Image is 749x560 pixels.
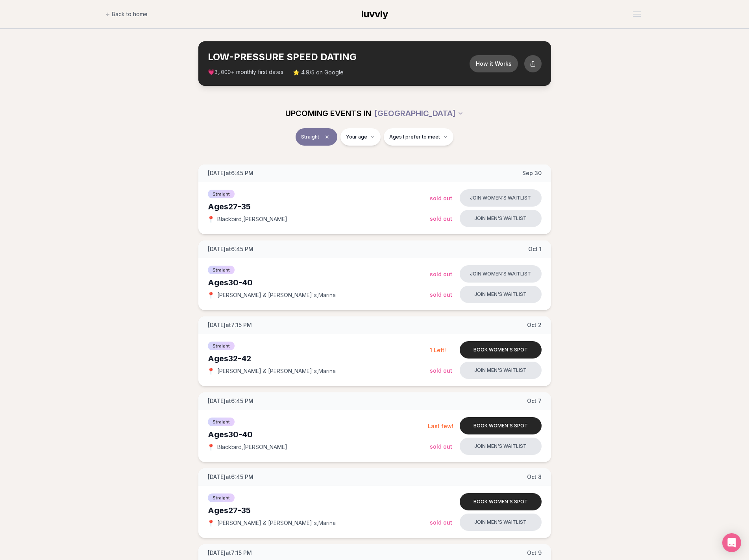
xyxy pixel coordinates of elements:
[460,265,542,283] button: Join women's waitlist
[430,271,452,277] span: Sold Out
[208,321,252,329] span: [DATE] at 7:15 PM
[293,68,344,76] span: ⭐ 4.9/5 on Google
[208,473,253,481] span: [DATE] at 6:45 PM
[217,215,287,223] span: Blackbird , [PERSON_NAME]
[208,429,428,440] div: Ages 30-40
[217,443,287,451] span: Blackbird , [PERSON_NAME]
[430,367,452,374] span: Sold Out
[217,291,336,299] span: [PERSON_NAME] & [PERSON_NAME]'s , Marina
[460,341,542,359] button: Book women's spot
[208,216,214,222] span: 📍
[105,6,148,22] a: Back to home
[208,493,235,502] span: Straight
[208,397,253,405] span: [DATE] at 6:45 PM
[208,418,235,426] span: Straight
[208,245,253,253] span: [DATE] at 6:45 PM
[430,519,452,526] span: Sold Out
[527,397,542,405] span: Oct 7
[208,51,470,63] h2: LOW-PRESSURE SPEED DATING
[389,134,440,140] span: Ages I prefer to meet
[217,367,336,375] span: [PERSON_NAME] & [PERSON_NAME]'s , Marina
[208,169,253,177] span: [DATE] at 6:45 PM
[208,505,430,516] div: Ages 27-35
[208,266,235,274] span: Straight
[208,342,235,350] span: Straight
[630,8,644,20] button: Open menu
[208,190,235,198] span: Straight
[460,286,542,303] button: Join men's waitlist
[208,292,214,298] span: 📍
[217,519,336,527] span: [PERSON_NAME] & [PERSON_NAME]'s , Marina
[428,423,453,429] span: Last few!
[722,533,741,552] div: Open Intercom Messenger
[430,291,452,298] span: Sold Out
[527,549,542,557] span: Oct 9
[322,132,332,142] span: Clear event type filter
[430,347,446,353] span: 1 Left!
[296,128,337,146] button: StraightClear event type filter
[430,195,452,201] span: Sold Out
[384,128,453,146] button: Ages I prefer to meet
[340,128,381,146] button: Your age
[346,134,367,140] span: Your age
[528,245,542,253] span: Oct 1
[460,362,542,379] button: Join men's waitlist
[430,443,452,450] span: Sold Out
[208,368,214,374] span: 📍
[460,417,542,434] button: Book women's spot
[208,353,430,364] div: Ages 32-42
[460,438,542,455] button: Join men's waitlist
[208,549,252,557] span: [DATE] at 7:15 PM
[460,189,542,207] button: Join women's waitlist
[460,493,542,510] button: Book women's spot
[208,68,283,76] span: 💗 + monthly first dates
[460,514,542,531] button: Join men's waitlist
[527,473,542,481] span: Oct 8
[112,10,148,18] span: Back to home
[522,169,542,177] span: Sep 30
[208,201,430,212] div: Ages 27-35
[361,8,388,20] span: luvvly
[527,321,542,329] span: Oct 2
[215,69,231,76] span: 3,000
[208,444,214,450] span: 📍
[430,215,452,222] span: Sold Out
[285,108,371,119] span: UPCOMING EVENTS IN
[208,520,214,526] span: 📍
[374,105,464,122] button: [GEOGRAPHIC_DATA]
[208,277,430,288] div: Ages 30-40
[361,8,388,20] a: luvvly
[470,55,518,72] button: How it Works
[460,210,542,227] button: Join men's waitlist
[301,134,319,140] span: Straight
